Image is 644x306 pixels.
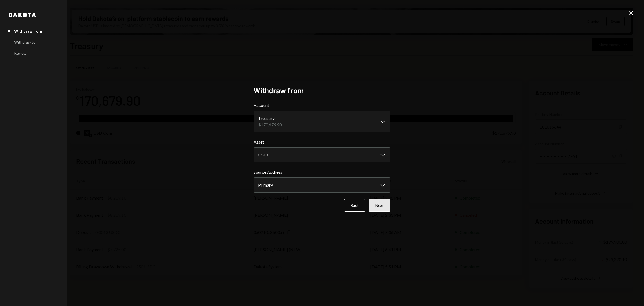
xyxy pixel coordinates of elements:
[254,102,390,109] label: Account
[254,169,390,175] label: Source Address
[14,29,42,33] div: Withdraw from
[254,177,390,193] button: Source Address
[344,199,365,212] button: Back
[254,111,390,132] button: Account
[369,199,390,212] button: Next
[254,139,390,145] label: Asset
[14,51,27,55] div: Review
[254,147,390,162] button: Asset
[14,40,35,44] div: Withdraw to
[254,85,390,96] h2: Withdraw from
